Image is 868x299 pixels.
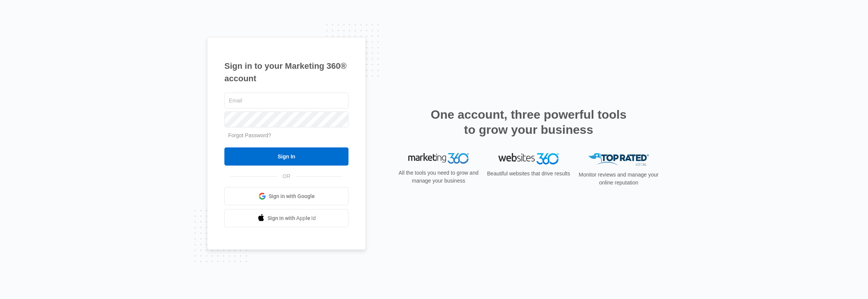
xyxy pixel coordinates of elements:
[498,153,559,164] img: Websites 360
[588,153,649,166] img: Top Rated Local
[277,172,296,180] span: OR
[224,93,348,108] input: Email
[428,107,629,137] h2: One account, three powerful tools to grow your business
[269,192,315,200] span: Sign in with Google
[408,153,469,164] img: Marketing 360
[396,169,481,185] p: All the tools you need to grow and manage your business
[228,132,271,138] a: Forgot Password?
[224,147,348,166] input: Sign In
[224,209,348,227] a: Sign in with Apple Id
[268,214,316,222] span: Sign in with Apple Id
[486,170,571,178] p: Beautiful websites that drive results
[224,187,348,205] a: Sign in with Google
[576,171,661,187] p: Monitor reviews and manage your online reputation
[224,60,348,85] h1: Sign in to your Marketing 360® account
